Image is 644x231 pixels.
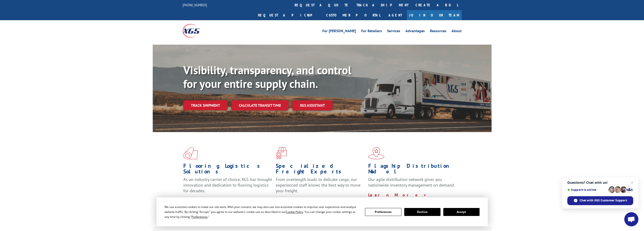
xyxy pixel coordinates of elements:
a: Agent [384,10,407,20]
h1: Flooring Logistics Solutions [183,163,272,177]
a: Track shipment [183,100,228,110]
a: Services [387,29,400,34]
span: Preferences [192,215,208,219]
img: xgs-icon-flagship-distribution-model-red [368,147,384,159]
a: Customer Portal [323,10,384,20]
a: About [452,29,462,34]
span: Cookie Policy [286,210,303,214]
span: Support is online [567,188,607,192]
a: Request a pickup [255,10,323,20]
a: For Retailers [361,29,382,34]
p: From overlength loads to delicate cargo, our experienced staff knows the best way to move your fr... [276,177,365,198]
a: Advantages [405,29,425,34]
img: xgs-icon-total-supply-chain-intelligence-red [183,147,198,159]
a: Calculate transit time [231,100,288,110]
a: For [PERSON_NAME] [322,29,356,34]
div: Chat with XGS Customer Support [567,196,633,205]
a: Resources [430,29,446,34]
span: Chat with XGS Customer Support [580,198,627,203]
button: Accept [443,208,480,216]
span: Close chat [629,180,635,185]
div: We use essential cookies to make our site work. With your consent, we may also use non-essential ... [164,204,359,219]
button: Preferences [365,208,401,216]
div: Open chat [624,212,638,226]
span: Questions? Chat with us! [567,181,633,184]
h1: Specialized Freight Experts [276,163,365,177]
img: xgs-icon-focused-on-flooring-red [276,147,287,159]
h1: Flagship Distribution Model [368,163,457,177]
a: Learn More > [368,192,427,198]
span: Our agile distribution network gives you nationwide inventory management on demand. [368,177,455,188]
button: Decline [404,208,440,216]
a: XGS ASSISTANT [292,100,332,110]
b: Visibility, transparency, and control for your entire supply chain. [183,63,351,91]
a: [PHONE_NUMBER] [183,3,207,7]
div: Cookie Consent Prompt [156,197,488,226]
a: Join Our Team [407,10,462,20]
span: As an industry carrier of choice, XGS has brought innovation and dedication to flooring logistics... [183,177,272,193]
